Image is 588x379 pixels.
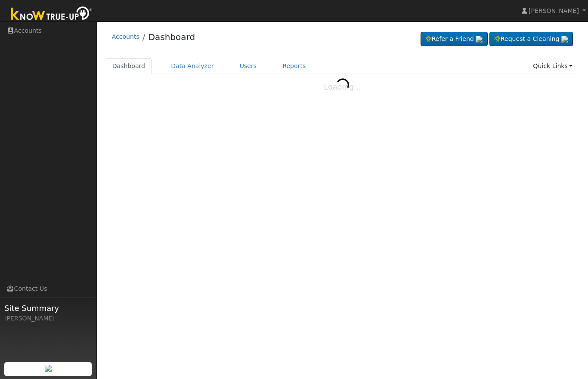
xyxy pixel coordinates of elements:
[526,58,579,74] a: Quick Links
[476,36,483,43] img: retrieve
[149,32,195,42] a: Dashboard
[4,314,92,323] div: [PERSON_NAME]
[529,7,579,14] span: [PERSON_NAME]
[112,33,139,40] a: Accounts
[106,58,152,74] a: Dashboard
[489,32,573,47] a: Request a Cleaning
[6,5,97,24] img: Know True-Up
[45,365,52,372] img: retrieve
[276,58,312,74] a: Reports
[164,58,220,74] a: Data Analyzer
[233,58,263,74] a: Users
[421,32,488,47] a: Refer a Friend
[561,36,568,43] img: retrieve
[4,302,92,314] span: Site Summary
